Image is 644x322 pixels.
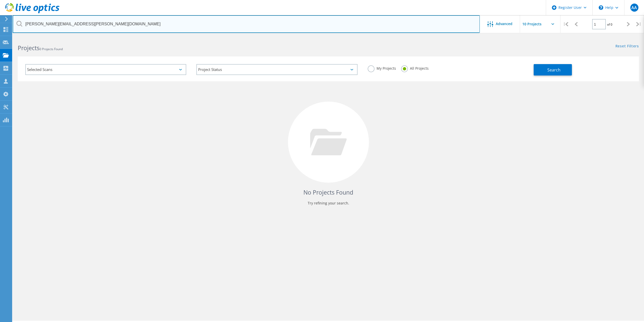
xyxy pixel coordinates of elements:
h4: No Projects Found [23,188,634,197]
p: Try refining your search. [23,199,634,207]
b: Projects [18,44,39,52]
label: All Projects [401,65,429,70]
div: Selected Scans [25,64,186,75]
span: Advanced [496,22,512,26]
span: 0 Projects Found [39,47,63,51]
span: Search [547,67,560,73]
label: My Projects [368,65,396,70]
div: | [634,15,644,33]
div: | [560,15,571,33]
span: of 0 [607,22,612,27]
button: Search [534,64,572,75]
input: Search projects by name, owner, ID, company, etc [13,15,480,33]
a: Reset Filters [615,44,639,49]
span: AA [631,6,637,10]
div: Project Status [196,64,357,75]
a: Live Optics Dashboard [5,11,59,14]
svg: \n [599,5,603,10]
